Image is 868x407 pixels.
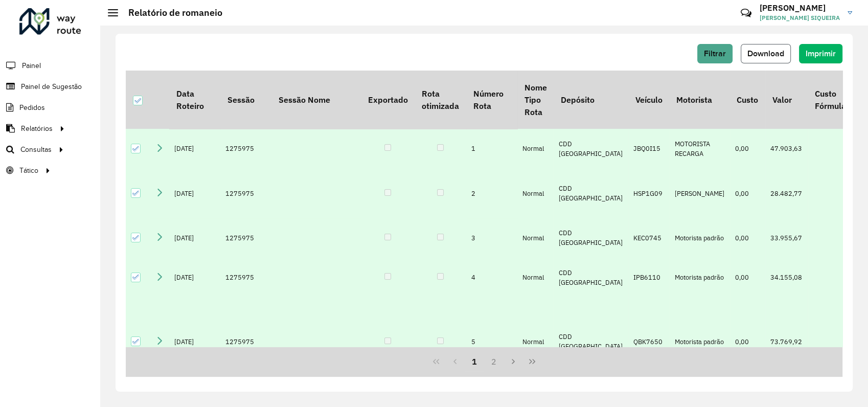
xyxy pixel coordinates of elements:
td: Motorista padrão [670,258,730,298]
h2: Relatório de romaneio [118,7,222,18]
td: [DATE] [169,129,220,169]
td: 34.155,08 [765,258,808,298]
td: [PERSON_NAME] [670,169,730,218]
th: Veículo [628,71,669,129]
button: 1 [465,352,484,371]
span: [PERSON_NAME] SIQUEIRA [760,13,840,22]
td: 1275975 [220,129,271,169]
td: KEC0745 [628,218,669,258]
button: Imprimir [799,44,842,63]
button: 2 [484,352,504,371]
td: 47.903,63 [765,129,808,169]
button: Last Page [522,352,542,371]
td: CDD [GEOGRAPHIC_DATA] [554,218,628,258]
span: Pedidos [19,102,45,113]
span: Consultas [20,144,52,155]
td: Normal [517,129,554,169]
td: 33.955,67 [765,218,808,258]
span: Download [747,49,784,58]
td: Normal [517,169,554,218]
th: Sessão [220,71,271,129]
td: Normal [517,218,554,258]
th: Custo Fórmula [808,71,853,129]
td: 4 [466,258,517,298]
td: QBK7650 [628,298,669,387]
td: CDD [GEOGRAPHIC_DATA] [554,169,628,218]
td: Normal [517,298,554,387]
td: 2 [466,169,517,218]
th: Motorista [670,71,730,129]
td: 5 [466,298,517,387]
td: 1275975 [220,169,271,218]
td: 1275975 [220,218,271,258]
button: Download [741,44,791,63]
td: 0,00 [730,298,765,387]
h3: [PERSON_NAME] [760,3,840,13]
th: Depósito [554,71,628,129]
td: Motorista padrão [670,218,730,258]
td: CDD [GEOGRAPHIC_DATA] [554,129,628,169]
td: 0,00 [730,169,765,218]
button: Next Page [504,352,523,371]
a: Contato Rápido [735,2,757,24]
th: Valor [765,71,808,129]
td: Normal [517,258,554,298]
td: [DATE] [169,169,220,218]
span: Filtrar [704,49,726,58]
td: CDD [GEOGRAPHIC_DATA] [554,298,628,387]
td: 28.482,77 [765,169,808,218]
th: Rota otimizada [415,71,466,129]
td: 73.769,92 [765,298,808,387]
span: Painel [22,60,41,71]
td: IPB6110 [628,258,669,298]
button: Filtrar [697,44,733,63]
td: Motorista padrão [670,298,730,387]
td: HSP1G09 [628,169,669,218]
td: 1 [466,129,517,169]
td: 0,00 [730,218,765,258]
td: [DATE] [169,298,220,387]
span: Imprimir [806,49,836,58]
td: 0,00 [730,129,765,169]
th: Data Roteiro [169,71,220,129]
td: CDD [GEOGRAPHIC_DATA] [554,258,628,298]
th: Sessão Nome [271,71,361,129]
span: Relatórios [21,123,53,134]
td: MOTORISTA RECARGA [670,129,730,169]
th: Número Rota [466,71,517,129]
span: Tático [19,165,38,176]
td: 1275975 [220,258,271,298]
td: 0,00 [730,258,765,298]
th: Custo [730,71,765,129]
td: 3 [466,218,517,258]
td: JBQ0I15 [628,129,669,169]
td: [DATE] [169,258,220,298]
td: [DATE] [169,218,220,258]
th: Exportado [361,71,415,129]
td: 1275975 [220,298,271,387]
span: Painel de Sugestão [21,81,82,92]
th: Nome Tipo Rota [517,71,554,129]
